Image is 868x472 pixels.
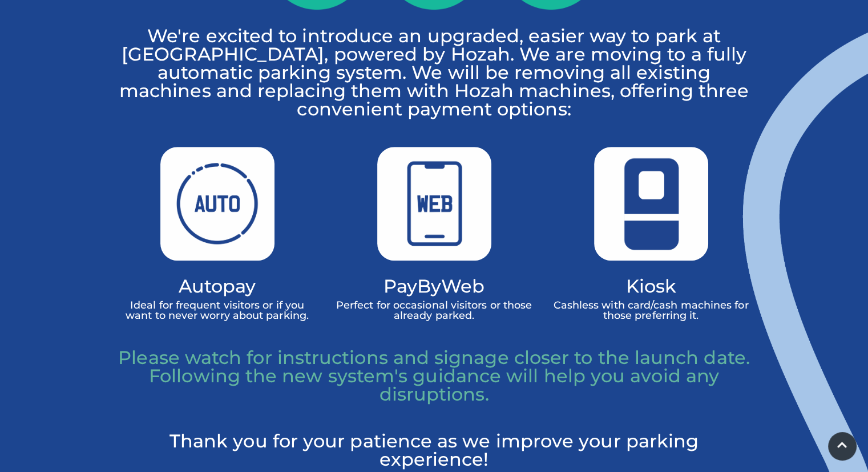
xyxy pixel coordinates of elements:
[118,27,751,118] p: We're excited to introduce an upgraded, easier way to park at [GEOGRAPHIC_DATA], powered by Hozah...
[334,300,534,321] p: Perfect for occasional visitors or those already parked.
[118,300,317,321] p: Ideal for frequent visitors or if you want to never worry about parking.
[551,278,751,294] h4: Kiosk
[118,278,317,294] h4: Autopay
[118,432,751,469] p: Thank you for your patience as we improve your parking experience!
[334,278,534,294] h4: PayByWeb
[118,349,751,403] p: Please watch for instructions and signage closer to the launch date. Following the new system's g...
[551,300,751,321] p: Cashless with card/cash machines for those preferring it.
